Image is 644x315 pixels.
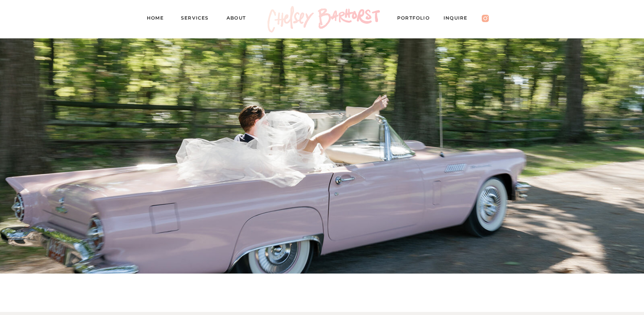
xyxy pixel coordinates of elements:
[147,14,170,25] a: Home
[444,14,475,25] a: Inquire
[397,14,437,25] a: PORTFOLIO
[227,14,253,25] a: About
[181,14,215,25] a: Services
